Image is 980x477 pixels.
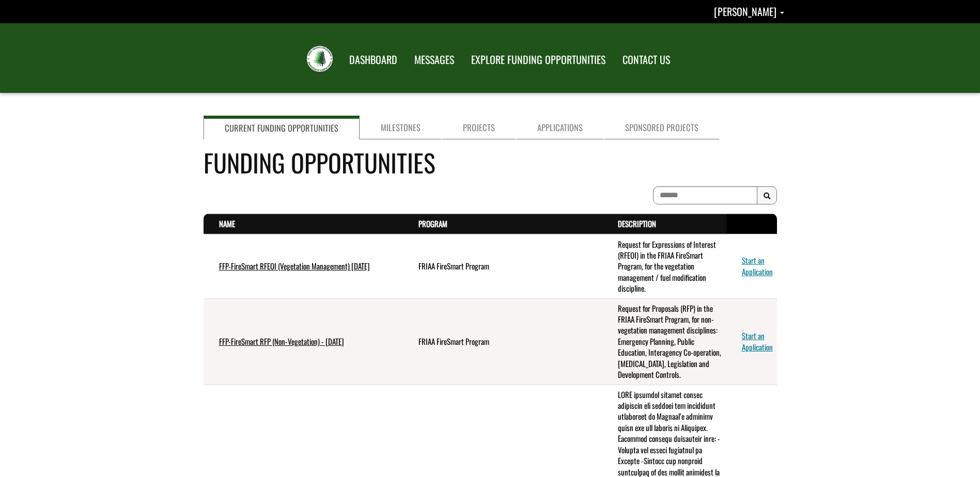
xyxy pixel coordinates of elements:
a: Start an Application [742,255,773,277]
nav: Main Navigation [340,44,678,73]
img: FRIAA Submissions Portal [307,46,333,72]
td: FFP-FireSmart RFEOI (Vegetation Management) July 2025 [204,234,403,299]
a: Nicole Marburg [714,4,784,19]
a: Sponsored Projects [604,116,720,139]
td: FFP-FireSmart RFP (Non-Vegetation) - July 2025 [204,298,403,385]
a: Current Funding Opportunities [204,116,360,139]
span: [PERSON_NAME] [714,4,776,19]
a: Program [418,218,447,229]
td: FRIAA FireSmart Program [403,298,602,385]
a: CONTACT US [615,47,678,73]
a: FFP-FireSmart RFP (Non-Vegetation) - [DATE] [219,336,344,347]
button: Search Results [757,186,777,205]
a: EXPLORE FUNDING OPPORTUNITIES [463,47,613,73]
a: Name [219,218,235,229]
a: Projects [442,116,516,139]
td: Request for Proposals (RFP) in the FRIAA FireSmart Program, for non-vegetation management discipl... [602,298,726,385]
a: Applications [516,116,604,139]
a: Start an Application [742,330,773,352]
h4: Funding Opportunities [204,144,777,181]
a: FFP-FireSmart RFEOI (Vegetation Management) [DATE] [219,260,370,272]
td: Request for Expressions of Interest (RFEOI) in the FRIAA FireSmart Program, for the vegetation ma... [602,234,726,299]
a: DASHBOARD [341,47,405,73]
td: FRIAA FireSmart Program [403,234,602,299]
a: Description [618,218,656,229]
a: Milestones [360,116,442,139]
a: MESSAGES [407,47,462,73]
